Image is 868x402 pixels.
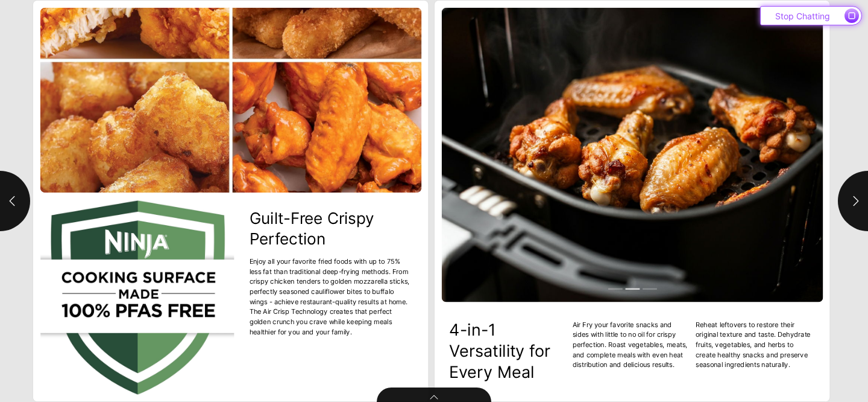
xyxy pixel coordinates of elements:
[573,319,688,369] span: Air Fry your favorite snacks and sides with little to no oil for crispy perfection. Roast vegetab...
[442,8,823,302] div: Slideshow
[250,208,414,249] h2: Guilt-Free Crispy Perfection
[696,319,811,369] span: Reheat leftovers to restore their original texture and taste. Dehydrate fruits, vegetables, and h...
[760,6,862,25] button: Stop Chatting
[250,256,414,336] span: Enjoy all your favorite fried foods with up to 75% less fat than traditional deep-frying methods....
[775,11,830,21] span: Stop Chatting
[449,319,557,394] h2: 4-in-1 Versatility for Every Meal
